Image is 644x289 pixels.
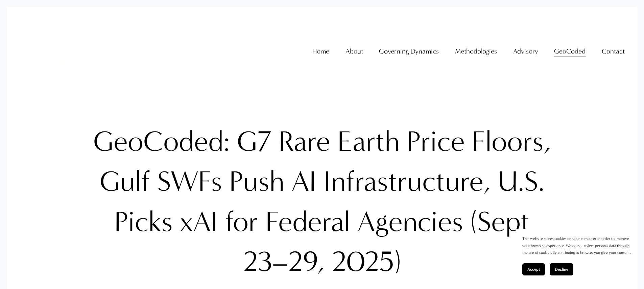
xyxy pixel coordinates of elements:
a: folder dropdown [602,44,625,58]
div: Agencies [357,202,463,242]
div: Infrastructure, [324,162,491,202]
div: Earth [337,122,400,162]
span: About [345,45,363,58]
div: Price [407,122,465,162]
span: Advisory [513,45,538,58]
div: SWFs [157,162,222,202]
div: Rare [279,122,330,162]
span: Contact [602,45,625,58]
div: G7 [237,122,271,162]
a: folder dropdown [513,44,538,58]
div: (Sept [470,202,530,242]
div: AI [291,162,316,202]
div: Picks [114,202,173,242]
div: U.S. [498,162,545,202]
div: GeoCoded: [93,122,230,162]
div: Floors, [472,122,551,162]
a: folder dropdown [379,44,439,58]
span: GeoCoded [554,45,586,58]
button: Decline [550,263,573,275]
div: Gulf [100,162,150,202]
button: Accept [522,263,545,275]
div: 2025) [332,242,401,282]
p: This website stores cookies on your computer in order to improve your browsing experience. We do ... [522,235,630,256]
a: Home [312,44,329,58]
section: Cookie banner [516,229,637,282]
span: Governing Dynamics [379,45,439,58]
a: folder dropdown [554,44,586,58]
div: 23–29, [243,242,325,282]
a: folder dropdown [455,44,497,58]
div: for [225,202,258,242]
div: xAI [180,202,218,242]
div: Push [229,162,284,202]
span: Accept [527,267,540,272]
img: Christopher Sanchez &amp; Co. [19,20,81,82]
a: folder dropdown [345,44,363,58]
span: Methodologies [455,45,497,58]
div: Federal [265,202,350,242]
span: Decline [555,267,568,272]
